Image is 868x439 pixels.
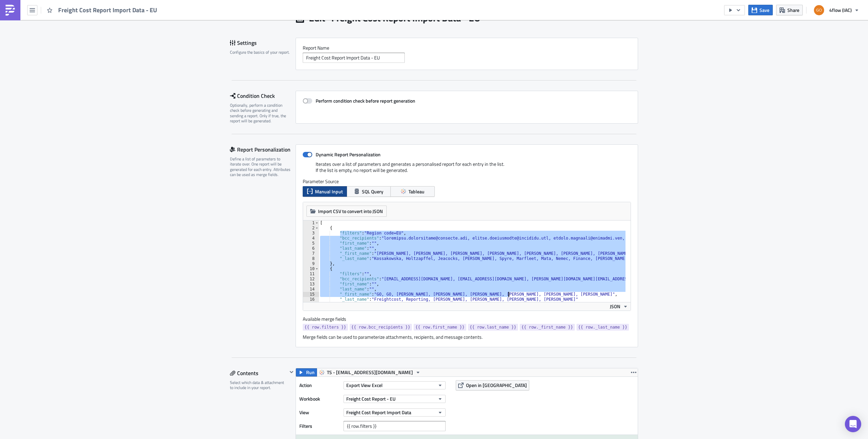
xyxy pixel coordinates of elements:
div: Define a list of parameters to iterate over. One report will be generated for each entry. Attribu... [230,156,291,177]
a: {{ row.bcc_recipients }} [350,324,412,331]
button: Export View Excel [344,381,446,389]
span: Manual Input [315,188,343,195]
div: 5 [303,241,319,246]
label: Available merge fields [303,316,354,322]
span: {{ row._last_name }} [578,324,628,331]
div: Contents [230,368,287,378]
div: Condition Check [230,91,296,101]
button: SQL Query [347,186,391,197]
a: {{ row._first_name }} [520,324,575,331]
img: Avatar [813,4,825,16]
button: Tableau [390,186,435,197]
span: Share [787,6,799,14]
div: 6 [303,246,319,251]
button: Open in [GEOGRAPHIC_DATA] [456,380,529,390]
label: Action [299,380,340,390]
img: PushMetrics [5,5,16,16]
div: 10 [303,266,319,271]
button: Share [776,5,803,15]
div: 12 [303,277,319,282]
div: Optionally, perform a condition check before generating and sending a report. Only if true, the r... [230,103,291,124]
strong: Dynamic Report Personalization [316,151,381,158]
div: 15 [303,292,319,297]
div: Merge fields can be used to parameterize attachments, recipients, and message contents. [303,334,631,340]
div: 2 [303,226,319,231]
button: Manual Input [303,186,347,197]
button: Freight Cost Report Import Data [344,408,446,417]
span: Import CSV to convert into JSON [318,208,383,215]
span: {{ row.bcc_recipients }} [351,324,410,331]
div: 7 [303,251,319,256]
body: Rich Text Area. Press ALT-0 for help. [3,3,325,143]
strong: All costs in this report are final costs. [237,53,322,58]
input: Filter1=Value1&... [344,421,446,431]
div: 16 [303,297,319,302]
div: 11 [303,271,319,277]
span: Freight Cost Report - EU [346,395,396,402]
span: {{ row.filters }} [304,324,346,331]
button: 4flow (IAC) [810,3,863,18]
p: Dear All, [3,3,325,8]
button: Hide content [287,368,296,376]
button: Import CSV to convert into JSON [306,206,387,217]
button: Run [296,368,317,376]
span: {{ row.first_name }} [415,324,465,331]
span: TS - [EMAIL_ADDRESS][DOMAIN_NAME] [327,368,413,376]
label: Parameter Source [303,178,631,185]
span: Freight Cost Report Import Data - EU [58,6,158,14]
div: 4 [303,236,319,241]
div: Iterates over a list of parameters and generates a personalised report for each entry in the list... [303,161,631,178]
label: Workbook [299,394,340,404]
div: 9 [303,261,319,266]
p: please find attached the Freight Cost report for the previous week. [3,18,325,23]
a: Freight cost - Accruals report [251,33,312,38]
button: Save [748,5,773,15]
span: Export View Excel [346,382,383,389]
div: 3 [303,231,319,236]
div: Report Personalization [230,144,296,155]
h1: Edit " Freight Cost Report Import Data - EU " [309,12,484,24]
div: Configure the basics of your report. [230,50,291,55]
div: 8 [303,256,319,261]
p: , you can check it here: . [3,33,325,38]
a: {{ row.first_name }} [414,324,466,331]
a: {{ row._last_name }} [577,324,629,331]
div: Select which data & attachment to include in your report. [230,380,287,390]
button: Freight Cost Report - EU [344,395,446,403]
span: {{ row.last_name }} [470,324,516,331]
span: 4flow (IAC) [829,6,852,14]
span: Save [759,6,769,14]
div: 14 [303,287,319,292]
label: View [299,407,340,418]
a: {{ row.last_name }} [468,324,518,331]
label: Report Nam﻿e [303,45,631,51]
span: Open in [GEOGRAPHIC_DATA] [466,382,527,389]
strong: Perform condition check before report generation [316,97,415,104]
span: Tableau [408,188,424,195]
button: JSON [607,302,631,311]
strong: The dashboard for all iTMS transports can be found separately in [GEOGRAPHIC_DATA] [3,33,202,38]
span: Freight Cost Report Import Data [346,409,411,416]
div: Open Intercom Messenger [845,416,861,432]
div: 1 [303,221,319,226]
span: JSON [610,303,620,310]
span: {{ row._first_name }} [521,324,573,331]
span: SQL Query [362,188,383,195]
a: {{ row.filters }} [303,324,348,331]
div: Settings [230,38,296,48]
button: TS - [EMAIL_ADDRESS][DOMAIN_NAME] [317,368,423,376]
div: 13 [303,282,319,287]
p: Included in this report are all costs, for which the carrier has created a final billing run in t... [3,48,325,58]
label: Filters [299,421,340,431]
span: Run [306,368,315,376]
